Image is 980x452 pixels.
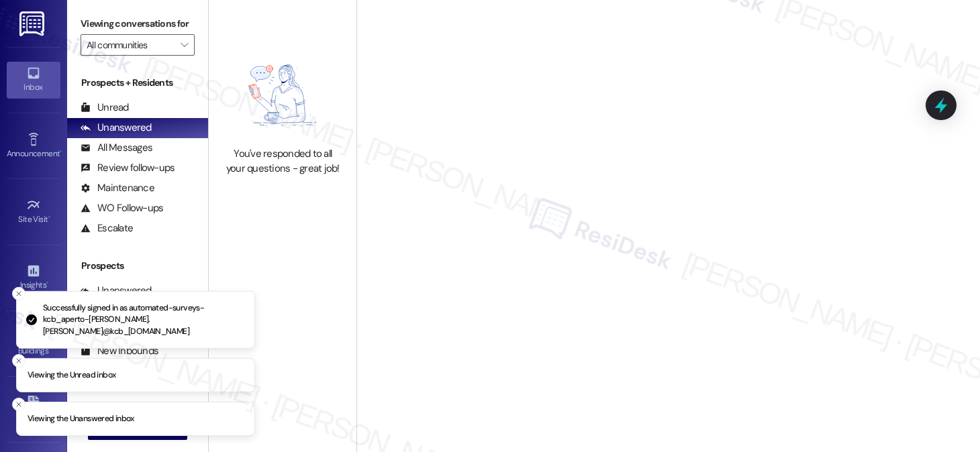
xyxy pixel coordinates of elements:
p: Successfully signed in as automated-surveys-kcb_aperto-[PERSON_NAME].[PERSON_NAME]@kcb_[DOMAIN_NAME] [43,302,244,337]
p: Viewing the Unanswered inbox [28,413,134,425]
div: Escalate [81,221,133,235]
i:  [181,40,188,50]
div: Unanswered [81,121,152,135]
span: • [48,213,50,222]
div: Review follow-ups [81,161,175,175]
a: Buildings [7,325,60,361]
a: Site Visit • [7,194,60,230]
p: Viewing the Unread inbox [28,369,115,381]
div: Unread [81,101,129,115]
img: ResiDesk Logo [19,11,47,36]
div: Prospects [67,259,208,273]
a: Inbox [7,62,60,98]
label: Viewing conversations for [81,13,195,34]
a: Leads [7,392,60,428]
button: Close toast [12,353,26,367]
div: WO Follow-ups [81,201,163,215]
span: • [46,278,48,288]
div: Maintenance [81,181,154,195]
span: • [60,147,62,156]
div: All Messages [81,141,152,155]
div: Prospects + Residents [67,76,208,90]
img: empty-state [224,50,342,141]
button: Close toast [12,286,26,300]
a: Insights • [7,260,60,296]
div: You've responded to all your questions - great job! [224,147,342,176]
button: Close toast [12,398,26,411]
input: All communities [87,34,173,56]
